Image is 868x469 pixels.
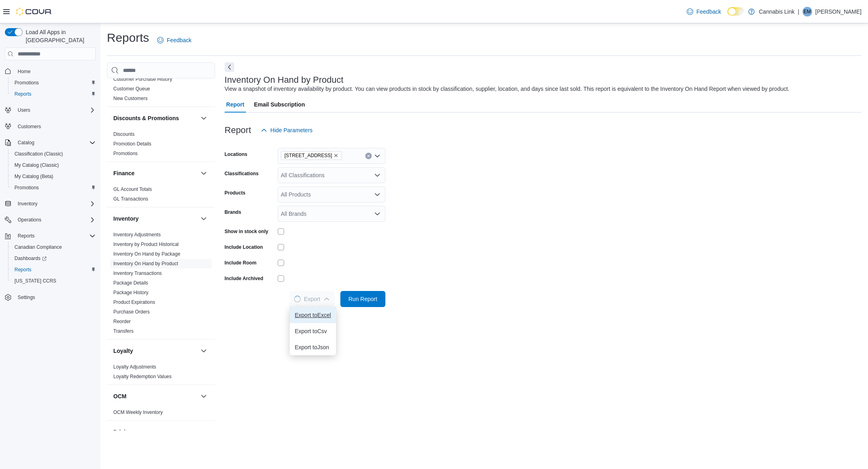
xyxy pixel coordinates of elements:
span: My Catalog (Beta) [14,173,53,180]
label: Include Archived [225,275,263,282]
a: Reports [11,265,35,274]
a: GL Account Totals [113,186,152,192]
span: Promotions [14,80,39,86]
h3: Inventory [113,215,139,223]
button: Export toJson [290,339,336,355]
button: Inventory [113,215,197,223]
span: Customer Queue [113,86,150,92]
button: OCM [199,391,209,401]
span: Classification (Classic) [11,149,96,159]
span: GL Account Totals [113,186,152,193]
span: Promotions [113,150,138,157]
div: Discounts & Promotions [107,129,215,162]
a: Inventory Transactions [113,270,162,276]
a: Feedback [684,4,724,20]
span: Reports [14,231,96,241]
a: My Catalog (Classic) [11,160,62,170]
span: Customers [18,123,41,130]
button: Operations [2,214,99,225]
div: Customer [107,55,215,106]
span: Loyalty Adjustments [113,364,156,370]
span: Run Report [348,295,377,303]
span: Purchase Orders [113,309,150,315]
button: Export toExcel [290,307,336,323]
span: Reports [14,266,31,273]
button: Open list of options [374,191,381,198]
a: Promotions [11,78,42,88]
span: Inventory by Product Historical [113,241,179,248]
span: Classification (Classic) [14,151,63,157]
span: 1225 Wonderland Road North [281,151,342,160]
span: Product Expirations [113,299,155,305]
a: Home [14,67,34,76]
a: Purchase Orders [113,309,150,315]
button: Discounts & Promotions [199,113,209,123]
a: Inventory On Hand by Package [113,251,180,257]
a: Settings [14,293,38,302]
button: Clear input [365,153,372,159]
div: Finance [107,184,215,207]
span: Canadian Compliance [14,244,62,250]
span: Promotion Details [113,141,151,147]
span: Settings [14,292,96,302]
a: Package History [113,290,148,295]
button: Users [2,104,99,116]
nav: Complex example [5,62,96,324]
span: EM [804,7,811,16]
span: Promotions [11,78,96,88]
h3: Pricing [113,428,132,436]
span: Inventory Adjustments [113,231,161,238]
button: Classification (Classic) [8,148,99,160]
div: Inventory [107,230,215,339]
span: Hide Parameters [270,126,313,134]
a: Loyalty Adjustments [113,364,156,370]
button: Loyalty [113,347,197,355]
p: | [798,7,799,16]
button: Loyalty [199,346,209,356]
div: View a snapshot of inventory availability by product. You can view products in stock by classific... [225,85,790,93]
button: Promotions [8,77,99,88]
a: Product Expirations [113,299,155,305]
span: Promotions [11,183,96,193]
a: Customer Queue [113,86,150,92]
h3: Report [225,125,251,135]
button: LoadingExport [289,291,334,307]
label: Show in stock only [225,228,268,235]
a: OCM Weekly Inventory [113,410,163,415]
span: New Customers [113,95,147,102]
a: Customer Purchase History [113,76,172,82]
span: Customer Purchase History [113,76,172,82]
p: Cannabis Link [759,7,794,16]
h3: Discounts & Promotions [113,114,179,122]
span: Report [226,96,244,113]
a: GL Transactions [113,196,148,202]
button: Open list of options [374,153,381,159]
label: Products [225,190,246,196]
a: Promotions [11,183,42,193]
span: My Catalog (Classic) [11,160,96,170]
button: Promotions [8,182,99,193]
label: Locations [225,151,248,158]
h3: OCM [113,392,127,400]
span: Washington CCRS [11,276,96,286]
a: Discounts [113,131,135,137]
button: Finance [113,169,197,177]
span: Export to Csv [295,328,331,334]
span: Feedback [167,36,191,44]
span: Loading [293,295,302,304]
button: Reports [2,230,99,242]
span: Export [294,291,330,307]
p: [PERSON_NAME] [815,7,862,16]
a: Customers [14,122,44,131]
a: Feedback [154,32,194,48]
span: Users [14,105,96,115]
span: Reports [11,89,96,99]
a: Transfers [113,328,133,334]
span: Package History [113,289,148,296]
button: My Catalog (Classic) [8,160,99,171]
h1: Reports [107,30,149,46]
button: Inventory [199,214,209,223]
a: My Catalog (Beta) [11,172,57,181]
span: Dashboards [14,255,47,262]
span: Home [18,68,31,75]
